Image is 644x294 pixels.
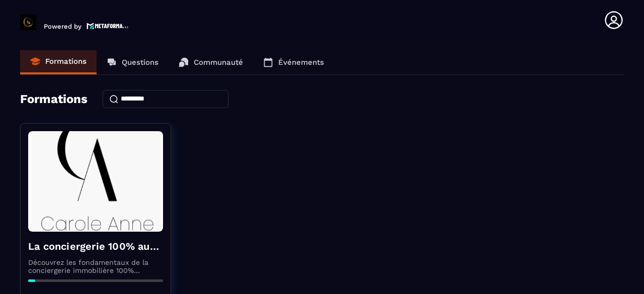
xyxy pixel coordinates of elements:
[20,50,97,74] a: Formations
[28,131,163,232] img: formation-background
[97,50,169,74] a: Questions
[20,92,88,106] h4: Formations
[253,50,334,74] a: Événements
[20,14,36,30] img: logo-branding
[28,239,163,253] h4: La conciergerie 100% automatisée
[45,57,87,66] p: Formations
[122,58,158,67] p: Questions
[169,50,253,74] a: Communauté
[194,58,243,67] p: Communauté
[28,258,163,274] p: Découvrez les fondamentaux de la conciergerie immobilière 100% automatisée. Cette formation est c...
[278,58,324,67] p: Événements
[87,22,129,30] img: logo
[44,23,82,30] p: Powered by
